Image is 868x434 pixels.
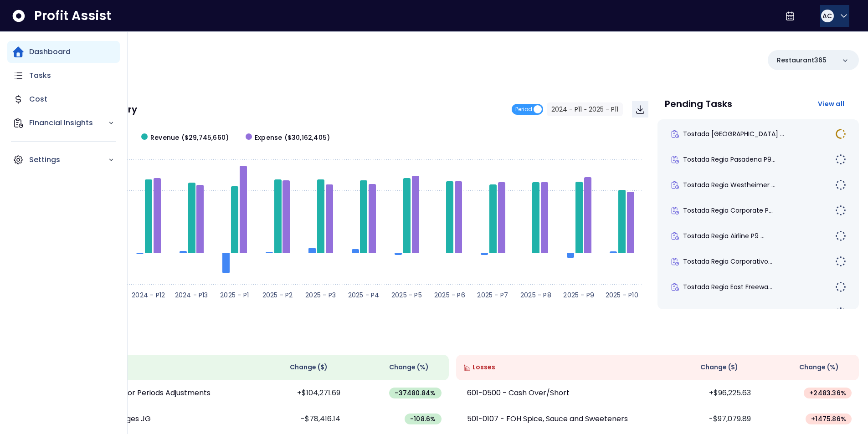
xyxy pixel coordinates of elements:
p: 601-0500 - Cash Over/Short [467,388,570,398]
text: 2025 - P7 [477,291,508,300]
span: View all [818,99,844,108]
span: Revenue ($29,745,660) [150,133,229,143]
text: 2025 - P4 [348,291,380,300]
p: Financial Insights [29,117,108,128]
button: Download [632,101,648,117]
span: Losses [473,363,495,372]
p: 501-0107 - FOH Spice, Sauce and Sweeteners [467,414,628,424]
span: Tostada Regia Pasadena P9... [683,155,776,164]
text: 2025 - P1 [220,291,249,300]
text: 2024 - P13 [175,291,208,300]
span: Change ( $ ) [700,363,738,372]
text: 2024 - P12 [132,291,165,300]
button: 2024 - P11 ~ 2025 - P11 [547,102,623,116]
p: Restaurant365 [777,56,827,65]
img: Not yet Started [835,154,846,165]
span: Tostada Regia Westheimer ... [683,180,776,189]
span: Expense ($30,162,405) [255,133,330,143]
span: Tostada Regia East Freewa... [683,282,772,291]
p: Tasks [29,70,51,81]
td: +$96,225.63 [657,380,758,406]
p: Settings [29,154,108,165]
img: Not yet Started [835,179,846,190]
img: Not yet Started [835,256,846,267]
p: Cost [29,94,47,105]
span: Change (%) [389,363,429,372]
p: Wins & Losses [46,335,859,344]
td: -$97,079.89 [657,406,758,432]
span: Tostada Regia Airline P9 ... [683,231,765,240]
text: 2025 - P10 [606,291,638,300]
span: AC [822,11,832,20]
text: 2025 - P5 [391,291,422,300]
img: Not yet Started [835,281,846,292]
button: View all [811,96,852,112]
text: 2025 - P6 [434,291,465,300]
span: Profit Assist [34,8,111,24]
text: 2025 - P2 [262,291,293,300]
p: Pending Tasks [665,99,732,108]
span: Change ( $ ) [290,363,328,372]
p: 501-1900 - COGS Prior Periods Adjustments [56,388,211,398]
span: Tostada [GEOGRAPHIC_DATA] ... [683,129,784,138]
text: 2025 - P3 [305,291,336,300]
text: 2025 - P9 [563,291,594,300]
img: Not yet Started [835,230,846,241]
span: Change (%) [799,363,839,372]
img: Not yet Started [835,307,846,318]
p: Dashboard [29,46,71,57]
span: -37480.84 % [395,388,436,398]
span: Tostada Regia [PERSON_NAME] P9 2... [683,308,800,317]
img: In Progress [835,128,846,139]
span: + 1475.86 % [811,414,846,424]
td: +$104,271.69 [247,380,348,406]
span: + 2483.36 % [809,388,846,398]
span: Tostada Regia Corporate P... [683,206,773,215]
img: Not yet Started [835,205,846,216]
text: 2025 - P8 [520,291,551,300]
span: Tostada Regia Corporativo... [683,257,772,266]
span: Period [515,104,532,115]
span: -108.6 % [410,414,436,424]
td: -$78,416.14 [247,406,348,432]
